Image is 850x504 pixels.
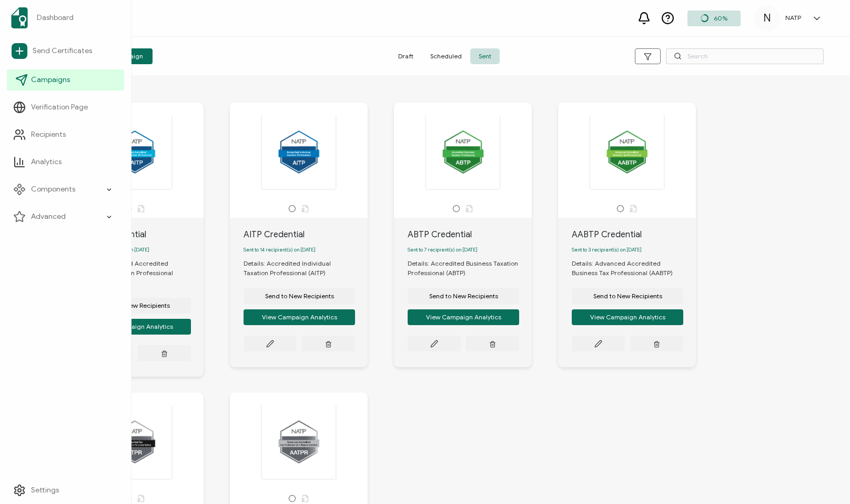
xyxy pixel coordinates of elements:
[79,228,204,241] div: AAITP Credential
[408,247,478,253] span: Sent to 7 recipient(s) on [DATE]
[37,13,74,23] span: Dashboard
[31,102,88,113] span: Verification Page
[7,480,124,501] a: Settings
[244,309,355,325] button: View Campaign Analytics
[31,184,75,195] span: Components
[79,319,191,335] button: View Campaign Analytics
[31,485,59,496] span: Settings
[666,48,824,64] input: Search
[797,453,850,504] iframe: Chat Widget
[763,11,771,26] span: N
[390,48,422,64] span: Draft
[422,48,470,64] span: Scheduled
[7,3,124,33] a: Dashboard
[244,228,368,241] div: AITP Credential
[408,288,519,304] button: Send to New Recipients
[429,293,498,299] span: Send to New Recipients
[244,247,316,253] span: Sent to 14 recipient(s) on [DATE]
[408,309,519,325] button: View Campaign Analytics
[33,46,92,56] span: Send Certificates
[7,69,124,90] a: Campaigns
[572,259,696,278] div: Details: Advanced Accredited Business Tax Professional (AABTP)
[408,228,532,241] div: ABTP Credential
[7,124,124,145] a: Recipients
[7,39,124,63] a: Send Certificates
[31,157,62,167] span: Analytics
[572,228,696,241] div: AABTP Credential
[265,293,334,299] span: Send to New Recipients
[7,97,124,118] a: Verification Page
[470,48,500,64] span: Sent
[79,259,204,287] div: Details: Advanced Accredited Individual Taxation Professional (AAITP)
[785,14,801,22] h5: NATP
[101,303,170,309] span: Send to New Recipients
[244,259,368,278] div: Details: Accredited Individual Taxation Professional (AITP)
[572,288,683,304] button: Send to New Recipients
[11,7,28,28] img: sertifier-logomark-colored.svg
[31,211,66,222] span: Advanced
[31,75,70,85] span: Campaigns
[572,247,642,253] span: Sent to 3 recipient(s) on [DATE]
[79,298,191,314] button: Send to New Recipients
[572,309,683,325] button: View Campaign Analytics
[244,288,355,304] button: Send to New Recipients
[593,293,662,299] span: Send to New Recipients
[31,129,66,140] span: Recipients
[408,259,532,278] div: Details: Accredited Business Taxation Professional (ABTP)
[714,14,727,22] span: 60%
[7,152,124,173] a: Analytics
